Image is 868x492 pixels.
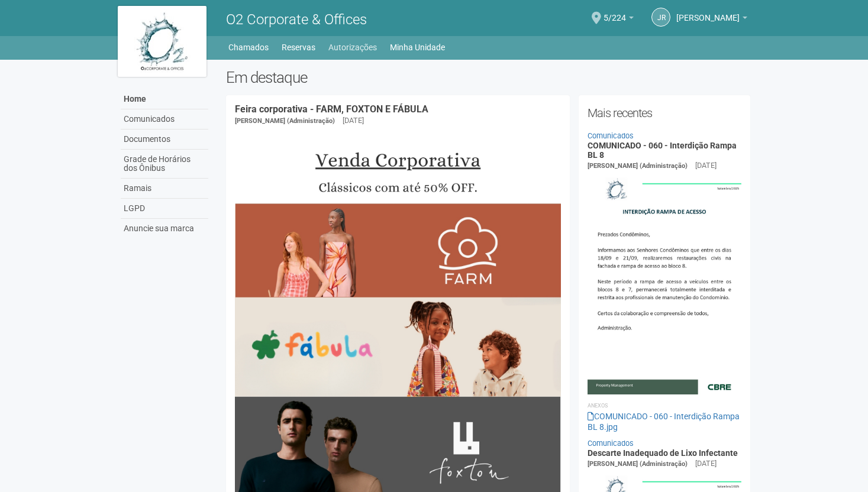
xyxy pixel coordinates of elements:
span: [PERSON_NAME] (Administração) [235,117,335,125]
h2: Mais recentes [588,104,742,122]
a: Chamados [228,39,269,56]
a: 5/224 [604,15,634,24]
a: COMUNICADO - 060 - Interdição Rampa BL 8 [588,141,737,159]
a: LGPD [121,199,208,219]
div: [DATE] [695,458,717,469]
span: jorge r souza [676,2,740,22]
a: Anuncie sua marca [121,219,208,238]
a: COMUNICADO - 060 - Interdição Rampa BL 8.jpg [588,412,740,432]
a: Ramais [121,179,208,199]
a: Home [121,89,208,109]
a: Comunicados [588,131,634,140]
h2: Em destaque [226,69,751,86]
a: Feira corporativa - FARM, FOXTON E FÁBULA [235,103,428,115]
a: Autorizações [328,39,377,56]
a: [PERSON_NAME] [676,15,747,24]
li: Anexos [588,400,742,411]
span: [PERSON_NAME] (Administração) [588,460,688,468]
span: [PERSON_NAME] (Administração) [588,162,688,170]
img: logo.jpg [118,6,206,77]
a: Reservas [282,39,315,56]
img: COMUNICADO%20-%20060%20-%20Interdi%C3%A7%C3%A3o%20Rampa%20BL%208.jpg [588,171,742,394]
a: Comunicados [121,109,208,130]
a: jr [651,8,670,27]
a: Documentos [121,130,208,150]
div: [DATE] [343,115,364,126]
a: Minha Unidade [390,39,445,56]
span: 5/224 [604,2,626,22]
a: Grade de Horários dos Ônibus [121,150,208,179]
a: Comunicados [588,439,634,448]
a: Descarte Inadequado de Lixo Infectante [588,448,738,458]
span: O2 Corporate & Offices [226,11,367,28]
div: [DATE] [695,160,717,171]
